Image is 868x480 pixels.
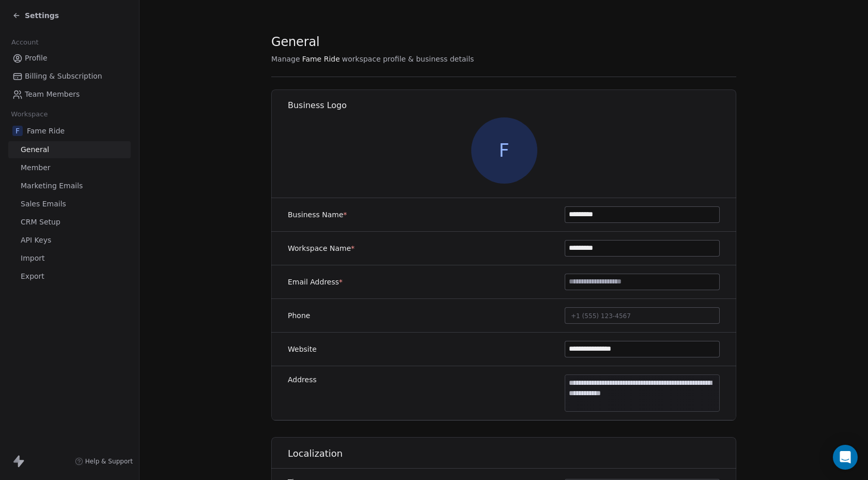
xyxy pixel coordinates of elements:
span: Fame Ride [302,54,340,64]
a: Sales Emails [8,196,131,213]
span: General [271,34,320,50]
label: Workspace Name [288,243,354,253]
span: Account [7,35,43,50]
a: Marketing Emails [8,177,131,194]
span: CRM Setup [21,217,60,228]
label: Email Address [288,277,343,287]
label: Website [288,344,317,354]
label: Address [288,374,317,385]
span: Help & Support [85,457,133,466]
h1: Localization [288,447,737,460]
span: Profile [25,53,48,64]
button: +1 (555) 123-4567 [565,307,720,324]
a: Help & Support [75,457,133,466]
a: Member [8,159,131,176]
span: Marketing Emails [21,181,83,191]
a: General [8,141,131,158]
span: Workspace [7,107,52,122]
a: Billing & Subscription [8,68,131,85]
a: Team Members [8,86,131,103]
a: Import [8,250,131,267]
a: Export [8,268,131,285]
span: Manage [271,54,300,64]
span: F [12,126,23,136]
span: General [21,144,49,155]
span: Member [21,162,51,173]
span: Import [21,253,44,264]
div: Open Intercom Messenger [833,445,858,470]
span: workspace profile & business details [342,54,474,64]
span: Fame Ride [27,126,65,136]
span: Export [21,271,44,282]
span: Team Members [25,89,80,100]
label: Phone [288,310,310,321]
span: +1 (555) 123-4567 [571,312,631,320]
span: Billing & Subscription [25,71,102,82]
h1: Business Logo [288,100,737,111]
a: Profile [8,50,131,67]
a: CRM Setup [8,214,131,231]
a: API Keys [8,232,131,249]
span: Sales Emails [21,199,66,209]
span: F [471,117,537,184]
span: API Keys [21,235,51,246]
label: Business Name [288,209,347,220]
a: Settings [12,10,59,21]
span: Settings [25,10,59,21]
